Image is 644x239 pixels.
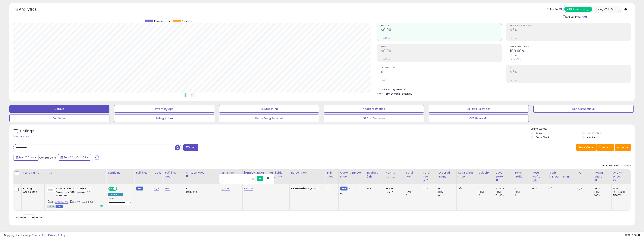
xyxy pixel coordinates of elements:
div: BB Share 24h. [367,171,383,179]
h5: Analytics [19,7,44,13]
div: $0.30 min [186,190,217,194]
div: Current Buybox Price [340,171,363,179]
button: Sep-26 - Oct-02 [58,154,91,161]
div: Include Returns [560,15,591,19]
div: Fulfillable Quantity [270,171,288,179]
div: 0 [438,194,456,197]
span: FBM [56,205,63,208]
small: (0%) [438,190,444,193]
div: 1176.74 [613,194,631,197]
div: 0 [479,187,494,190]
small: (0%) [495,190,501,193]
button: Default [9,105,109,113]
small: (-6.52%) [616,190,625,193]
button: All Selected Listings [564,7,592,12]
div: seller snap | | [4,234,65,237]
small: Prev: N/A [510,37,517,39]
small: Prev: $0.00 [381,37,390,39]
div: Title [46,171,105,175]
span: N/A [407,92,412,96]
div: Totals For [547,8,562,11]
h5: Listings [20,128,34,134]
div: Total Profit [514,171,529,179]
button: BB Price Below Min [429,105,529,113]
small: 0.00% [510,54,517,57]
a: Privacy Policy [49,233,65,237]
button: Needs to Reprice [324,105,424,113]
small: Prev: N/A [510,79,517,81]
div: ASIN: [47,187,103,208]
span: Profit [PERSON_NAME] [510,25,631,27]
div: [PERSON_NAME] [244,171,266,175]
label: Out of Stock [536,136,549,139]
div: 0 [406,187,421,190]
div: Total Rev. Diff. [423,171,435,183]
div: Min Price [221,171,241,175]
div: 8% [186,187,217,190]
div: Repricing [108,171,133,175]
div: Store Name [23,171,43,175]
span: Compared to: [39,156,57,159]
a: N/A [154,187,159,190]
div: Total Rev. [406,171,419,179]
div: 0 [479,194,494,197]
button: Filters [183,144,198,151]
div: 100% [594,194,611,197]
div: 0.00 [532,187,544,190]
div: N/A [458,187,474,190]
div: Displaying 1 to 1 of 1 items [601,164,631,168]
small: Avg Win Price. [613,179,615,182]
img: 11Yhv-QicWL._SL40_.jpg [47,187,55,192]
small: (0%) [594,190,600,193]
span: Sep-26 - Oct-02 [64,156,86,159]
span: Columns [599,146,611,149]
button: Columns [596,144,614,151]
span: Revenue (prev) [154,20,171,23]
div: 0 [438,187,456,190]
span: Last 7 Days [19,156,34,159]
button: Items Being Repriced [219,115,319,122]
div: Velocity [479,171,492,175]
small: Prev: 0 [381,79,386,81]
div: 0 [406,194,421,197]
li: $0 [377,87,628,91]
h2: N/A [510,28,631,33]
label: Active [536,131,542,135]
button: Save View [576,144,596,151]
span: | SKU: YW-DAL6-X2S1 [69,200,93,203]
span: Avg. Buybox Share [510,46,631,48]
span: 1100 [348,187,353,190]
span: Show: entries [16,216,43,219]
button: CPT Below Min [429,115,529,122]
div: Num of Comp. [386,171,402,179]
div: Fulfillment Cost [165,171,183,179]
a: Terms of Use [32,233,48,237]
div: 7 (100%) [495,187,513,190]
h2: $0.00 [381,49,502,54]
button: Listings With Cost [592,7,620,12]
div: 76% [367,187,381,190]
label: Deactivated [587,131,601,135]
div: Listed Price [291,171,324,175]
small: FBM [340,187,347,190]
div: 0.00 [423,187,434,190]
h2: 100.00% [510,49,631,54]
div: Avg BB Share [594,171,610,179]
a: 1,100.00 [244,187,253,190]
button: Non Competitive [533,105,633,113]
div: Avg Win Price [613,171,629,179]
button: Last 7 Days [14,154,39,161]
b: Short Term Storage Fees: [377,92,407,95]
div: 100% [594,187,611,190]
small: Prev: $0.00 [381,58,390,60]
button: Selling @ Max [114,115,214,122]
div: Avg Selling Price [458,171,475,179]
div: 0 [514,194,531,197]
span: All listings currently available for purchase on Amazon [47,205,56,208]
a: B09S23DPPQ [55,200,68,204]
span: Revenue [182,20,192,23]
h2: $0.00 [381,28,502,33]
span: 2025-10-10 18:30 GMT [625,233,640,237]
button: Actions [615,144,631,151]
div: Prestige Associated [23,187,42,194]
